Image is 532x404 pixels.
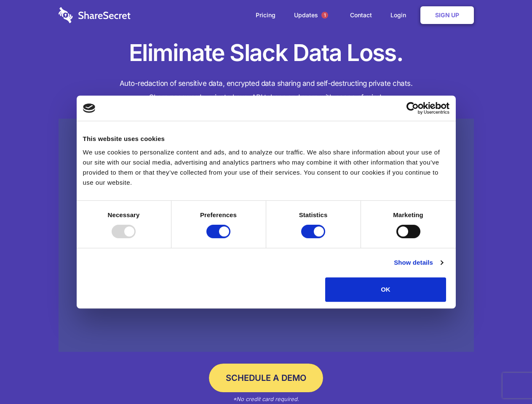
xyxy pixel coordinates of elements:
h1: Eliminate Slack Data Loss. [59,38,474,68]
h4: Auto-redaction of sensitive data, encrypted data sharing and self-destructing private chats. Shar... [59,77,474,104]
img: logo-wordmark-white-trans-d4663122ce5f474addd5e946df7df03e33cb6a1c49d2221995e7729f52c070b2.svg [59,7,131,23]
a: Usercentrics Cookiebot - opens in a new window [376,102,449,114]
strong: Preferences [200,211,237,218]
a: Schedule a Demo [209,364,323,392]
em: *No credit card required. [233,396,299,402]
a: Show details [394,258,443,268]
div: This website uses cookies [83,134,449,144]
a: Login [382,2,419,28]
a: Sign Up [420,6,474,24]
button: OK [325,277,446,302]
a: Pricing [247,2,284,28]
strong: Marketing [393,211,423,218]
strong: Necessary [108,211,140,218]
strong: Statistics [299,211,328,218]
div: We use cookies to personalize content and ads, and to analyze our traffic. We also share informat... [83,147,449,188]
a: Wistia video thumbnail [59,119,474,352]
span: 1 [321,12,328,19]
a: Contact [342,2,380,28]
img: logo [83,104,96,113]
